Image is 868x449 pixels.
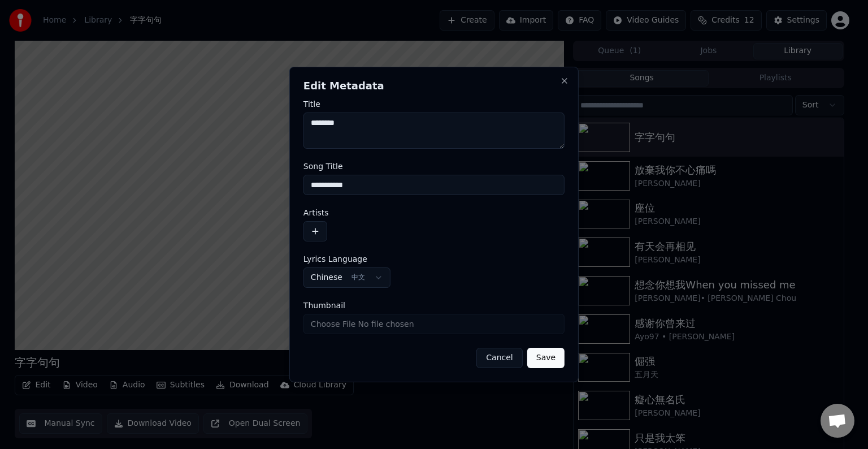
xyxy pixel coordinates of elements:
label: Song Title [303,162,565,170]
span: Lyrics Language [303,255,367,263]
label: Title [303,100,565,108]
h2: Edit Metadata [303,81,565,91]
span: Thumbnail [303,301,345,309]
label: Artists [303,209,565,217]
button: Save [527,348,565,368]
button: Cancel [476,348,522,368]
